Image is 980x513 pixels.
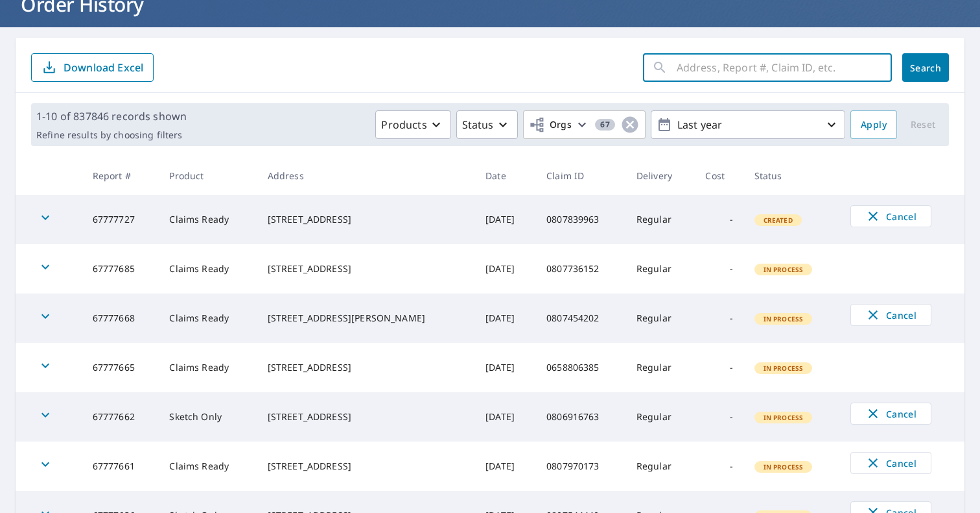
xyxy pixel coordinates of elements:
[536,294,626,343] td: 0807454202
[64,60,143,75] p: Download Excel
[861,117,887,133] span: Apply
[756,314,811,323] span: In Process
[672,114,824,136] p: Last year
[82,442,159,491] td: 67777661
[626,156,695,195] th: Delivery
[159,195,257,244] td: Claims Ready
[456,110,518,139] button: Status
[850,205,931,227] button: Cancel
[268,460,465,473] div: [STREET_ADDRESS]
[475,294,536,343] td: [DATE]
[82,392,159,442] td: 67777662
[475,244,536,294] td: [DATE]
[695,156,743,195] th: Cost
[756,216,800,225] span: Created
[902,53,949,82] button: Search
[626,392,695,442] td: Regular
[626,442,695,491] td: Regular
[850,403,931,425] button: Cancel
[695,392,743,442] td: -
[756,462,811,471] span: In Process
[475,442,536,491] td: [DATE]
[695,442,743,491] td: -
[864,307,918,323] span: Cancel
[536,244,626,294] td: 0807736152
[626,343,695,392] td: Regular
[756,413,811,422] span: In Process
[695,294,743,343] td: -
[864,406,918,421] span: Cancel
[159,244,257,294] td: Claims Ready
[536,156,626,195] th: Claim ID
[475,156,536,195] th: Date
[850,110,897,139] button: Apply
[913,62,939,74] span: Search
[82,156,159,195] th: Report #
[268,410,465,423] div: [STREET_ADDRESS]
[268,361,465,374] div: [STREET_ADDRESS]
[695,244,743,294] td: -
[756,265,811,274] span: In Process
[268,262,465,275] div: [STREET_ADDRESS]
[375,110,450,139] button: Products
[462,117,494,132] p: Status
[850,304,931,326] button: Cancel
[159,294,257,343] td: Claims Ready
[536,195,626,244] td: 0807839963
[475,392,536,442] td: [DATE]
[744,156,840,195] th: Status
[36,108,187,124] p: 1-10 of 837846 records shown
[31,53,154,82] button: Download Excel
[268,213,465,226] div: [STREET_ADDRESS]
[475,343,536,392] td: [DATE]
[159,392,257,442] td: Sketch Only
[159,442,257,491] td: Claims Ready
[850,452,931,474] button: Cancel
[82,343,159,392] td: 67777665
[626,195,695,244] td: Regular
[595,120,615,129] span: 67
[381,117,426,132] p: Products
[651,110,845,139] button: Last year
[536,343,626,392] td: 0658806385
[695,195,743,244] td: -
[677,49,892,86] input: Address, Report #, Claim ID, etc.
[36,129,187,141] p: Refine results by choosing filters
[82,294,159,343] td: 67777668
[626,294,695,343] td: Regular
[523,110,646,139] button: Orgs67
[864,208,918,224] span: Cancel
[529,117,572,133] span: Orgs
[695,343,743,392] td: -
[536,392,626,442] td: 0806916763
[159,156,257,195] th: Product
[82,244,159,294] td: 67777685
[82,195,159,244] td: 67777727
[257,156,475,195] th: Address
[626,244,695,294] td: Regular
[268,312,465,325] div: [STREET_ADDRESS][PERSON_NAME]
[756,364,811,373] span: In Process
[864,455,918,471] span: Cancel
[536,442,626,491] td: 0807970173
[159,343,257,392] td: Claims Ready
[475,195,536,244] td: [DATE]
